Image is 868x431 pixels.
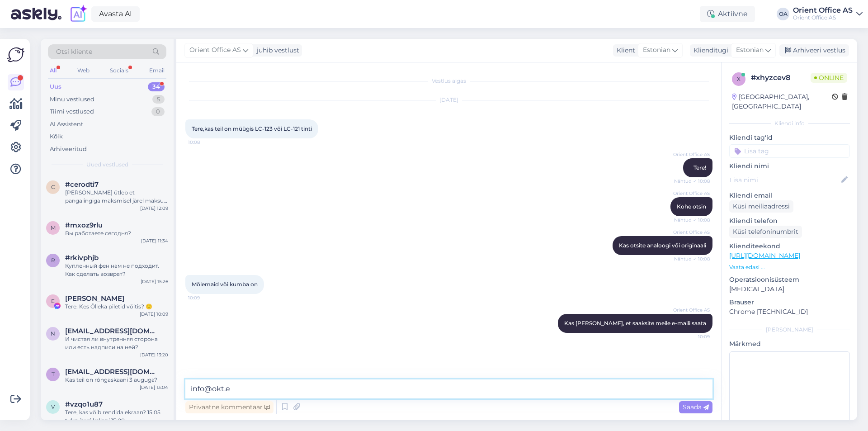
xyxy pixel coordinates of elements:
[141,237,168,244] div: [DATE] 11:34
[152,95,165,104] div: 5
[729,275,850,284] p: Operatsioonisüsteem
[91,6,140,22] a: Avasta AI
[65,376,168,384] div: Kas teil on rõngaskaani 3 auguga?
[619,242,706,249] span: Kas otsite analoogi või originaali
[690,46,728,55] div: Klienditugi
[148,82,165,91] div: 34
[730,175,840,185] input: Lisa nimi
[683,403,709,411] span: Saada
[729,307,850,317] p: Chrome [TECHNICAL_ID]
[108,65,130,76] div: Socials
[192,281,258,288] span: Mõlemaid või kumba on
[700,6,755,22] div: Aktiivne
[52,371,55,378] span: t
[185,401,274,413] div: Privaatne kommentaar
[674,256,710,262] span: Nähtud ✓ 10:08
[729,226,802,238] div: Küsi telefoninumbrit
[564,320,706,327] span: Kas [PERSON_NAME], et saaksite meile e-maili saata
[141,278,168,285] div: [DATE] 15:26
[140,311,168,317] div: [DATE] 10:09
[7,46,24,63] img: Askly Logo
[50,132,63,141] div: Kõik
[185,379,712,398] textarea: info@okt.e
[736,45,764,55] span: Estonian
[51,330,55,337] span: n
[674,217,710,223] span: Nähtud ✓ 10:08
[50,107,94,116] div: Tiimi vestlused
[729,242,850,251] p: Klienditeekond
[50,95,94,104] div: Minu vestlused
[729,133,850,142] p: Kliendi tag'id
[674,178,710,185] span: Nähtud ✓ 10:08
[673,190,710,197] span: Orient Office AS
[673,151,710,158] span: Orient Office AS
[643,45,670,55] span: Estonian
[729,339,850,349] p: Märkmed
[729,263,850,271] p: Vaata edasi ...
[151,107,165,116] div: 0
[729,251,800,260] a: [URL][DOMAIN_NAME]
[65,262,168,278] div: Купленный фен нам не подходит. Как сделать возврат?
[140,384,168,391] div: [DATE] 13:04
[729,298,850,307] p: Brauser
[729,200,793,213] div: Küsi meiliaadressi
[729,144,850,158] input: Lisa tag
[65,254,99,262] span: #rkivphjb
[676,333,710,340] span: 10:09
[51,257,55,264] span: r
[253,46,299,55] div: juhib vestlust
[147,65,166,76] div: Email
[729,216,850,226] p: Kliendi telefon
[729,161,850,171] p: Kliendi nimi
[51,298,55,304] span: E
[51,403,55,410] span: v
[793,7,863,21] a: Orient Office ASOrient Office AS
[65,180,99,189] span: #cerodti7
[613,46,635,55] div: Klient
[185,96,712,104] div: [DATE]
[192,125,312,132] span: Tere,kas teil on müügis LC-123 või LC-121 tinti
[732,92,832,111] div: [GEOGRAPHIC_DATA], [GEOGRAPHIC_DATA]
[48,65,58,76] div: All
[65,408,168,425] div: Tere, kas võib rendida ekraan? 15.05 tulrn järgi kellani 15:00
[779,44,849,57] div: Arhiveeri vestlus
[65,368,159,376] span: timakova.katrin@gmail.com
[693,164,706,171] span: Tere!
[65,327,159,335] span: natalyamam3@gmail.com
[673,307,710,313] span: Orient Office AS
[793,7,853,14] div: Orient Office AS
[729,284,850,294] p: [MEDICAL_DATA]
[793,14,853,21] div: Orient Office AS
[729,191,850,200] p: Kliendi email
[188,294,222,301] span: 10:09
[65,189,168,205] div: [PERSON_NAME] ütleb et pangalingiga maksmisel järel maksu summa mingi peab olema 100 EUR vms. Ma ...
[729,119,850,128] div: Kliendi info
[811,73,847,83] span: Online
[140,351,168,358] div: [DATE] 13:20
[75,65,91,76] div: Web
[140,205,168,212] div: [DATE] 12:09
[65,229,168,237] div: Вы работаете сегодня?
[185,77,712,85] div: Vestlus algas
[189,45,241,55] span: Orient Office AS
[65,335,168,351] div: И чистая ли внутренняя сторона или есть надписи на ней?
[56,47,92,57] span: Otsi kliente
[729,326,850,334] div: [PERSON_NAME]
[69,5,88,24] img: explore-ai
[50,82,61,91] div: Uus
[86,161,128,169] span: Uued vestlused
[50,145,87,154] div: Arhiveeritud
[677,203,706,210] span: Kohe otsin
[50,120,83,129] div: AI Assistent
[65,221,103,229] span: #mxoz9rlu
[51,224,56,231] span: m
[65,294,124,303] span: Eva-Maria Virnas
[751,72,811,83] div: # xhyzcev8
[777,8,789,20] div: OA
[51,184,55,190] span: c
[65,400,103,408] span: #vzqo1u87
[673,229,710,236] span: Orient Office AS
[737,76,741,82] span: x
[65,303,168,311] div: Tere. Kes Õlleka piletid võitis? 🙂
[188,139,222,146] span: 10:08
